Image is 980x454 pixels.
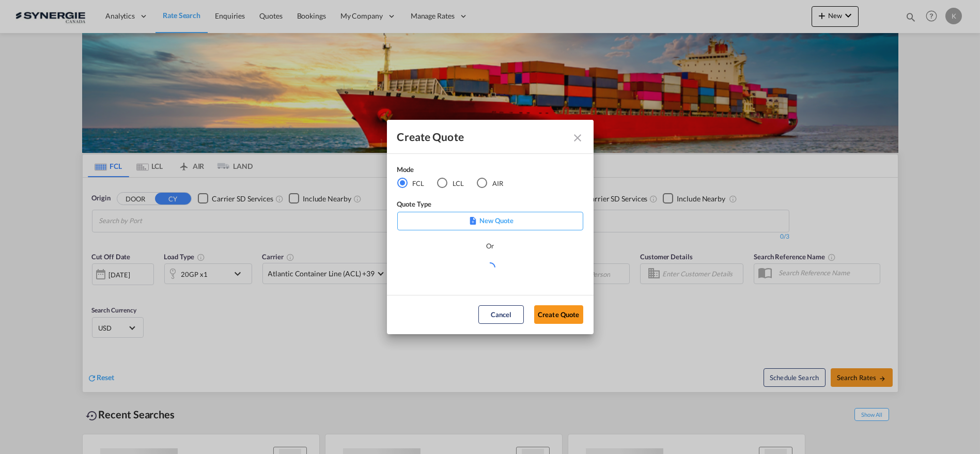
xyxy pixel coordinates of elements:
[397,212,583,230] div: New Quote
[397,199,583,212] div: Quote Type
[534,305,583,324] button: Create Quote
[401,215,580,226] p: New Quote
[397,130,565,143] div: Create Quote
[397,177,425,189] md-radio-button: FCL
[568,128,586,146] button: Close dialog
[477,177,503,189] md-radio-button: AIR
[478,305,524,324] button: Cancel
[437,177,464,189] md-radio-button: LCL
[572,132,584,144] md-icon: Close dialog
[486,241,494,251] div: Or
[387,120,594,334] md-dialog: Create QuoteModeFCL LCLAIR ...
[397,164,516,177] div: Mode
